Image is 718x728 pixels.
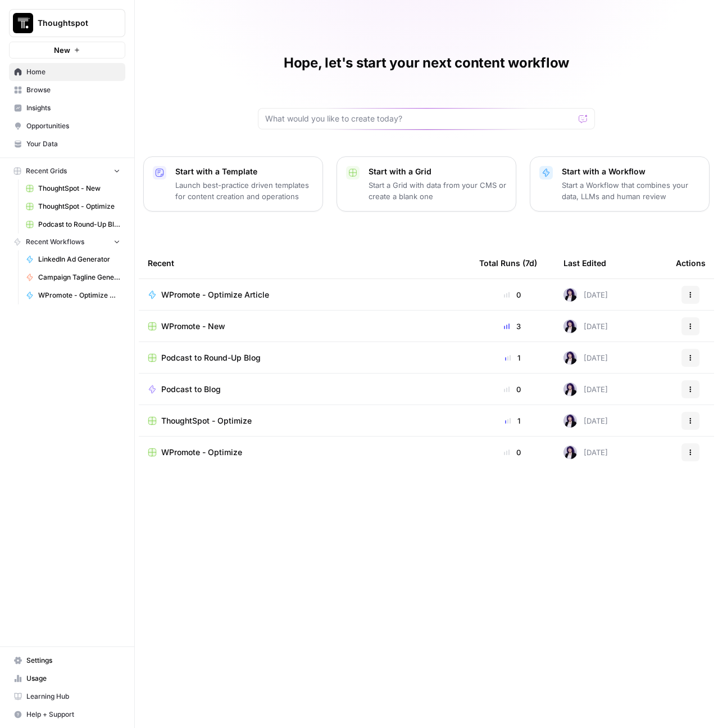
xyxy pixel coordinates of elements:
[564,383,577,396] img: tzasfqpy46zz9dbmxk44r2ls5vap
[54,44,70,56] span: New
[161,352,261,363] span: Podcast to Round-Up Blog
[26,139,120,149] span: Your Data
[369,179,507,202] p: Start a Grid with data from your CMS or create a blank one
[26,103,120,113] span: Insights
[26,655,120,666] span: Settings
[564,446,608,459] div: [DATE]
[564,320,577,333] img: tzasfqpy46zz9dbmxk44r2ls5vap
[9,651,125,669] a: Settings
[564,414,577,428] img: tzasfqpy46zz9dbmxk44r2ls5vap
[564,288,577,302] img: tzasfqpy46zz9dbmxk44r2ls5vap
[9,63,125,81] a: Home
[564,414,608,428] div: [DATE]
[26,67,120,77] span: Home
[148,415,461,426] a: ThoughtSpot - Optimize
[21,286,125,304] a: WPromote - Optimize Article
[9,81,125,99] a: Browse
[38,201,120,212] span: ThoughtSpot - Optimize
[175,166,313,177] p: Start with a Template
[284,54,569,72] h1: Hope, let's start your next content workflow
[26,673,120,684] span: Usage
[161,415,252,426] span: ThoughtSpot - Optimize
[26,85,120,95] span: Browse
[13,13,33,33] img: Thoughtspot Logo
[175,179,313,202] p: Launch best-practice driven templates for content creation and operations
[564,383,608,396] div: [DATE]
[9,705,125,723] button: Help + Support
[38,219,120,230] span: Podcast to Round-Up Blog
[38,17,106,29] span: Thoughtspot
[21,179,125,197] a: ThoughtSpot - New
[143,156,323,212] button: Start with a TemplateLaunch best-practice driven templates for content creation and operations
[479,384,546,395] div: 0
[148,289,461,300] a: WPromote - Optimize Article
[26,166,67,176] span: Recent Grids
[148,384,461,395] a: Podcast to Blog
[9,117,125,135] a: Opportunities
[564,288,608,302] div: [DATE]
[148,447,461,458] a: WPromote - Optimize
[9,135,125,153] a: Your Data
[564,351,608,365] div: [DATE]
[369,166,507,177] p: Start with a Grid
[161,447,242,458] span: WPromote - Optimize
[9,163,125,179] button: Recent Grids
[9,687,125,705] a: Learning Hub
[38,272,120,282] span: Campaign Tagline Generator
[26,709,120,720] span: Help + Support
[676,248,706,278] div: Actions
[26,691,120,702] span: Learning Hub
[337,156,516,212] button: Start with a GridStart a Grid with data from your CMS or create a blank one
[564,320,608,333] div: [DATE]
[564,351,577,365] img: tzasfqpy46zz9dbmxk44r2ls5vap
[26,237,84,247] span: Recent Workflows
[479,447,546,458] div: 0
[21,250,125,268] a: LinkedIn Ad Generator
[148,248,461,278] div: Recent
[161,289,269,300] span: WPromote - Optimize Article
[562,166,700,177] p: Start with a Workflow
[479,352,546,363] div: 1
[9,669,125,687] a: Usage
[479,321,546,332] div: 3
[9,99,125,117] a: Insights
[21,268,125,286] a: Campaign Tagline Generator
[148,352,461,363] a: Podcast to Round-Up Blog
[9,42,125,59] button: New
[530,156,710,212] button: Start with a WorkflowStart a Workflow that combines your data, LLMs and human review
[38,290,120,300] span: WPromote - Optimize Article
[26,121,120,131] span: Opportunities
[479,415,546,426] div: 1
[161,321,225,332] span: WPromote - New
[38,183,120,194] span: ThoughtSpot - New
[9,9,125,37] button: Workspace: Thoughtspot
[564,446,577,459] img: tzasfqpy46zz9dbmxk44r2ls5vap
[21,215,125,233] a: Podcast to Round-Up Blog
[38,254,120,264] span: LinkedIn Ad Generator
[479,248,537,278] div: Total Runs (7d)
[564,248,606,278] div: Last Edited
[161,384,221,395] span: Podcast to Blog
[148,321,461,332] a: WPromote - New
[265,113,574,124] input: What would you like to create today?
[562,179,700,202] p: Start a Workflow that combines your data, LLMs and human review
[21,197,125,215] a: ThoughtSpot - Optimize
[479,289,546,300] div: 0
[9,233,125,250] button: Recent Workflows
